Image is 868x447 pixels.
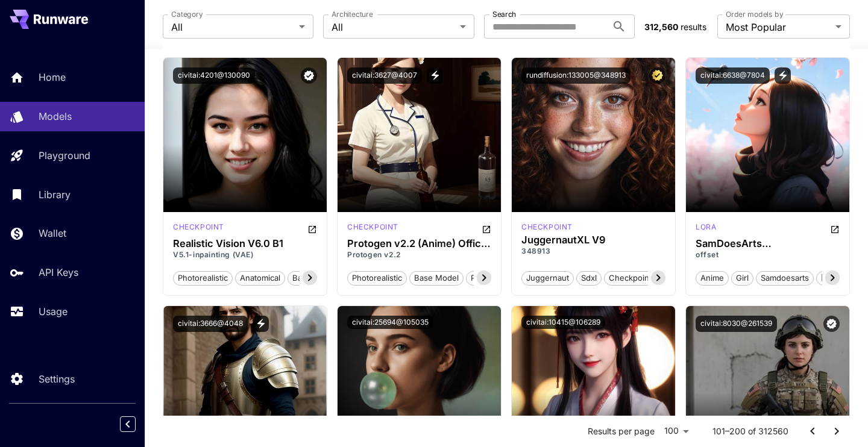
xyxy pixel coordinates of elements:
h3: SamDoesArts ([PERSON_NAME]) Style [PERSON_NAME] [696,238,840,249]
div: SDXL 1.0 [521,222,573,233]
label: Category [171,9,203,19]
button: girl [731,270,753,286]
div: SD 1.5 [347,222,398,236]
button: civitai:6638@7804 [696,67,770,84]
button: View trigger words [775,67,791,84]
label: Order models by [726,9,783,19]
button: sdxl [576,270,602,286]
button: photorealistic [173,270,233,286]
p: Wallet [39,226,66,240]
h3: Realistic Vision V6.0 B1 [173,238,317,249]
span: photorealistic [174,272,232,284]
p: Models [39,109,72,123]
h3: Protogen v2.2 (Anime) Official Release [347,238,491,249]
p: Settings [39,372,75,386]
div: SamDoesArts (Sam Yang) Style LoRA [696,238,840,249]
span: anime [696,272,728,284]
span: Most Popular [726,20,831,34]
button: juggernaut [521,270,574,286]
button: civitai:8030@261539 [696,316,777,332]
p: checkpoint [173,222,224,233]
p: checkpoint [521,222,573,233]
label: Architecture [332,9,373,19]
span: juggernaut [522,272,573,284]
p: checkpoint [347,222,398,233]
span: protogen [467,272,509,284]
button: Verified working [823,316,840,332]
p: V5.1-inpainting (VAE) [173,249,317,260]
button: civitai:10415@106289 [521,316,605,329]
p: Usage [39,304,68,319]
span: All [332,20,454,34]
button: civitai:3627@4007 [347,67,422,84]
h3: JuggernautXL V9 [521,234,665,246]
p: Results per page [588,425,655,437]
button: Open in CivitAI [307,222,317,236]
button: Go to previous page [800,419,825,443]
span: 312,560 [644,22,678,32]
button: checkpoint [604,270,656,286]
p: lora [696,222,716,233]
button: base model [409,270,464,286]
span: anatomical [236,272,285,284]
button: civitai:3666@4048 [173,316,248,332]
button: civitai:4201@130090 [173,67,255,84]
span: base model [410,272,463,284]
label: Search [492,9,516,19]
button: protogen [466,270,510,286]
button: Collapse sidebar [120,416,136,432]
span: girl [732,272,753,284]
button: Certified Model – Vetted for best performance and includes a commercial license. [649,67,665,84]
span: results [681,22,706,32]
div: SD 1.5 [696,222,716,236]
button: rundiffusion:133005@348913 [521,67,631,84]
button: View trigger words [427,67,443,84]
p: Protogen v2.2 [347,249,491,260]
button: samdoesarts [756,270,814,286]
button: Go to next page [825,419,849,443]
span: sdxl [577,272,601,284]
p: Library [39,187,71,202]
span: samdoesarts [756,272,813,284]
p: 101–200 of 312560 [712,425,788,437]
button: anatomical [235,270,285,286]
button: anime [696,270,729,286]
span: photorealistic [348,272,406,284]
button: base model [288,270,342,286]
button: Open in CivitAI [830,222,840,236]
span: checkpoint [605,272,656,284]
p: 348913 [521,246,665,257]
button: Open in CivitAI [482,222,491,236]
p: API Keys [39,265,78,280]
div: SD 1.5 [173,222,224,236]
p: offset [696,249,840,260]
button: civitai:25694@105035 [347,316,433,329]
p: Home [39,70,66,84]
button: photorealistic [347,270,407,286]
button: View trigger words [253,316,269,332]
span: base model [288,272,341,284]
span: All [171,20,294,34]
button: Verified working [301,67,317,84]
div: Collapse sidebar [129,413,145,435]
div: 100 [659,422,693,440]
p: Playground [39,148,90,163]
